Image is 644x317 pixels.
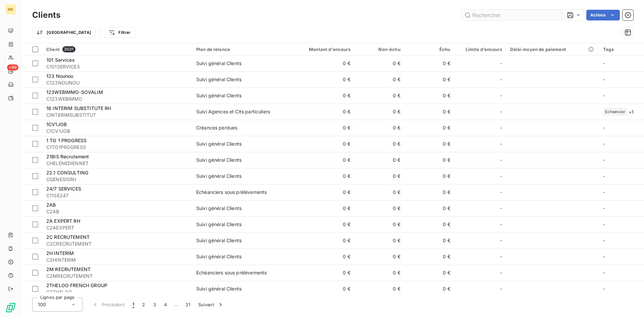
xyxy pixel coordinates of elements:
[510,47,595,52] div: Délai moyen de paiement
[603,76,605,82] span: -
[149,298,160,312] button: 3
[405,200,454,216] td: 0 €
[46,154,89,159] span: 21BIS Recrutement
[355,88,405,104] td: 0 €
[500,92,502,99] span: -
[196,221,241,228] div: Suivi général Clients
[46,266,91,272] span: 2M RECRUTEMENT
[500,60,502,67] span: -
[196,124,237,131] div: Créances perdues
[138,298,149,312] button: 2
[181,298,194,312] button: 31
[196,76,241,83] div: Suivi général Clients
[287,55,355,71] td: 0 €
[405,136,454,152] td: 0 €
[287,152,355,168] td: 0 €
[500,108,502,115] span: -
[287,88,355,104] td: 0 €
[46,192,188,199] span: C11SE247
[196,92,241,99] div: Suivi général Clients
[405,249,454,265] td: 0 €
[605,110,625,114] span: Echeancier
[46,128,188,135] span: C1CV1JOB
[603,47,640,52] div: Tags
[405,216,454,232] td: 0 €
[46,96,188,102] span: C123WEBIMMO
[405,265,454,281] td: 0 €
[5,4,16,15] div: ME
[46,112,188,118] span: CINTERIMSUBSTITUT
[500,237,502,244] span: -
[287,232,355,249] td: 0 €
[287,136,355,152] td: 0 €
[196,205,241,212] div: Suivi général Clients
[46,144,188,151] span: C1TO1PROGRESS
[355,168,405,184] td: 0 €
[603,93,605,98] span: -
[287,168,355,184] td: 0 €
[32,27,96,38] button: [GEOGRAPHIC_DATA]
[405,55,454,71] td: 0 €
[359,47,400,52] div: Non-échu
[355,71,405,88] td: 0 €
[46,160,188,167] span: CHELENEDIENNET
[46,176,188,183] span: CGENESISRH
[196,189,267,196] div: Echéanciers sous prélèvements
[46,170,88,175] span: 22.1 CONSULTING
[355,281,405,297] td: 0 €
[586,10,620,20] button: Actions
[355,265,405,281] td: 0 €
[287,71,355,88] td: 0 €
[287,184,355,200] td: 0 €
[603,173,605,179] span: -
[405,120,454,136] td: 0 €
[46,218,80,224] span: 2A EXPERT RH
[196,269,267,276] div: Echéanciers sous prélèvements
[46,105,111,111] span: 16 INTERIM SUBSTITUTE RH
[603,60,605,66] span: -
[196,108,270,115] div: Suivi Agences et Clts particuliers
[128,298,138,312] button: 1
[196,285,241,292] div: Suivi général Clients
[405,88,454,104] td: 0 €
[171,299,181,310] span: …
[287,216,355,232] td: 0 €
[291,47,351,52] div: Montant d'encours
[500,157,502,163] span: -
[46,89,103,95] span: 123WEBIMMO-SOVALIM
[46,224,188,231] span: C2AEXPERT
[405,104,454,120] td: 0 €
[287,281,355,297] td: 0 €
[46,57,75,63] span: 101 Services
[62,46,75,52] span: 3021
[46,47,60,52] span: Client
[196,157,241,163] div: Suivi général Clients
[629,108,634,115] span: + 1
[355,136,405,152] td: 0 €
[7,64,18,70] span: +99
[88,298,128,312] button: Précédent
[355,152,405,168] td: 0 €
[603,270,605,275] span: -
[603,221,605,227] span: -
[355,249,405,265] td: 0 €
[32,9,60,21] h3: Clients
[500,285,502,292] span: -
[132,301,134,308] span: 1
[603,237,605,243] span: -
[287,120,355,136] td: 0 €
[500,253,502,260] span: -
[355,232,405,249] td: 0 €
[196,237,241,244] div: Suivi général Clients
[603,141,605,147] span: -
[603,254,605,259] span: -
[500,76,502,83] span: -
[621,294,637,310] iframe: Intercom live chat
[462,10,562,20] input: Rechercher
[405,71,454,88] td: 0 €
[46,273,188,279] span: C2MRECRUTEMENT
[38,301,46,308] span: 100
[355,120,405,136] td: 0 €
[46,202,56,208] span: 2AB
[287,200,355,216] td: 0 €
